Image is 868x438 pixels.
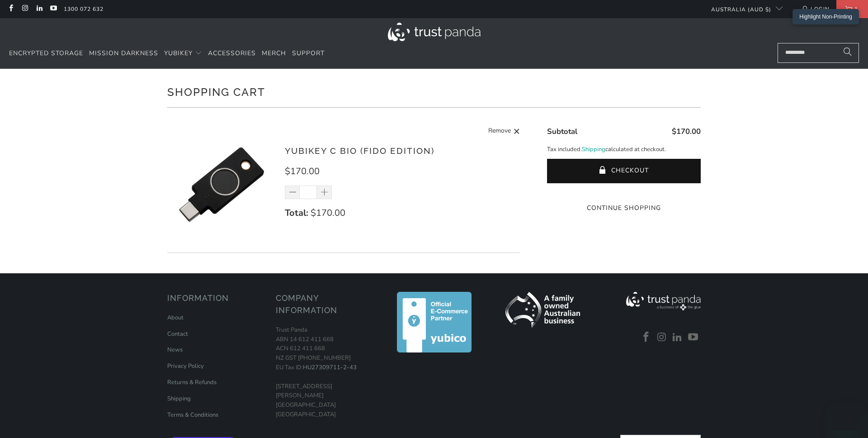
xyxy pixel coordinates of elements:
[21,5,28,13] a: Trust Panda Australia on Instagram
[547,203,701,213] a: Continue Shopping
[167,378,217,386] a: Returns & Refunds
[547,145,701,154] p: Tax included. calculated at checkout.
[9,49,83,57] span: Encrypted Storage
[167,82,701,100] h1: Shopping Cart
[64,4,104,14] a: 1300 072 632
[547,126,577,137] span: Subtotal
[89,43,158,64] a: Mission Darkness
[832,402,861,431] iframe: Button to launch messaging window
[801,4,830,14] a: Login
[35,5,43,13] a: Trust Panda Australia on LinkedIn
[167,362,204,370] a: Privacy Policy
[778,43,859,63] input: Search...
[167,314,184,322] a: About
[292,49,325,57] span: Support
[388,23,481,41] img: Trust Panda Australia
[7,5,14,13] a: Trust Panda Australia on Facebook
[167,330,188,338] a: Contact
[672,126,701,137] span: $170.00
[639,332,653,343] a: Trust Panda Australia on Facebook
[671,332,684,343] a: Trust Panda Australia on LinkedIn
[655,332,669,343] a: Trust Panda Australia on Instagram
[262,49,286,57] span: Merch
[488,126,520,137] a: Remove
[686,332,700,343] a: Trust Panda Australia on YouTube
[285,165,320,177] span: $170.00
[262,43,286,64] a: Merch
[164,49,193,57] span: YubiKey
[167,395,191,403] a: Shipping
[303,363,357,371] a: HU27309711-2-43
[285,146,434,156] a: YubiKey C Bio (FIDO Edition)
[208,43,256,64] a: Accessories
[547,159,701,183] button: Checkout
[836,43,859,63] button: Search
[89,49,158,57] span: Mission Darkness
[9,43,83,64] a: Encrypted Storage
[49,5,57,13] a: Trust Panda Australia on YouTube
[793,9,859,24] button: Highlight Non-Printing
[488,126,511,137] span: Remove
[208,49,256,57] span: Accessories
[167,130,276,239] img: YubiKey C Bio (FIDO Edition)
[276,325,375,419] p: Trust Panda ABN 14 612 411 668 ACN 612 411 668 NZ GST [PHONE_NUMBER] EU Tax ID: [STREET_ADDRESS][...
[167,411,218,419] a: Terms & Conditions
[164,43,202,64] summary: YubiKey
[167,346,183,354] a: News
[582,145,605,154] a: Shipping
[285,207,308,219] strong: Total:
[292,43,325,64] a: Support
[311,207,345,219] span: $170.00
[9,43,325,64] nav: Translation missing: en.navigation.header.main_nav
